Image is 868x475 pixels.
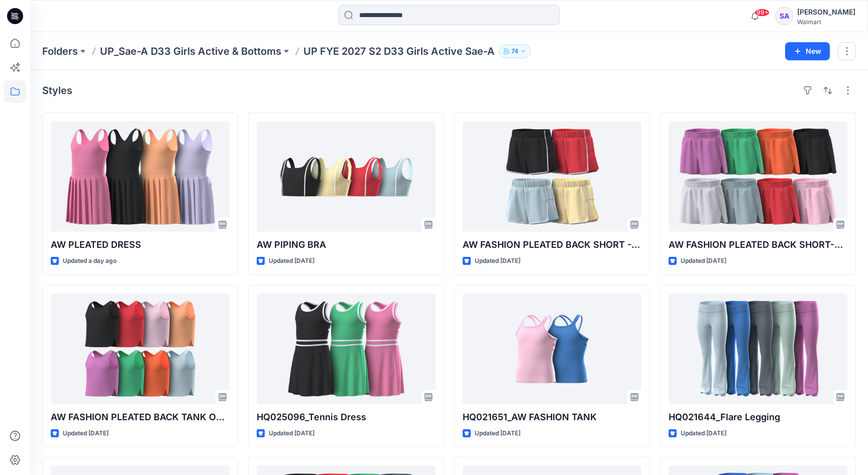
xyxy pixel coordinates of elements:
p: Updated [DATE] [475,256,520,266]
a: HQ025096_Tennis Dress [257,294,436,404]
span: 99+ [754,9,770,17]
a: AW PLEATED DRESS [51,121,230,232]
a: AW FASHION PLEATED BACK SHORT-OPT1 [669,121,847,232]
div: SA [775,7,793,25]
p: HQ021644_Flare Legging [669,410,847,424]
h4: Styles [42,84,72,97]
a: UP_Sae-A D33 Girls Active & Bottoms [100,44,281,58]
p: Updated [DATE] [63,428,108,439]
p: AW PLEATED DRESS [51,238,230,252]
button: New [785,42,830,60]
p: Updated a day ago [63,256,117,266]
p: Updated [DATE] [681,256,726,266]
p: HQ021651_AW FASHION TANK [463,410,641,424]
p: AW FASHION PLEATED BACK TANK OPT1 [51,410,230,424]
div: [PERSON_NAME] [797,6,855,18]
p: Updated [DATE] [475,428,520,439]
a: Folders [42,44,78,58]
p: Updated [DATE] [269,428,314,439]
a: AW FASHION PLEATED BACK SHORT - OPT2 [463,121,641,232]
p: AW FASHION PLEATED BACK SHORT - OPT2 [463,238,641,252]
a: HQ021644_Flare Legging [669,294,847,404]
p: 74 [511,46,518,57]
p: Updated [DATE] [269,256,314,266]
a: AW PIPING BRA [257,121,436,232]
a: HQ021651_AW FASHION TANK [463,294,641,404]
p: AW FASHION PLEATED BACK SHORT-OPT1 [669,238,847,252]
button: 74 [499,44,531,58]
p: Updated [DATE] [681,428,726,439]
p: UP FYE 2027 S2 D33 Girls Active Sae-A [303,44,495,58]
div: Walmart [797,18,855,26]
a: AW FASHION PLEATED BACK TANK OPT1 [51,294,230,404]
p: HQ025096_Tennis Dress [257,410,436,424]
p: AW PIPING BRA [257,238,436,252]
